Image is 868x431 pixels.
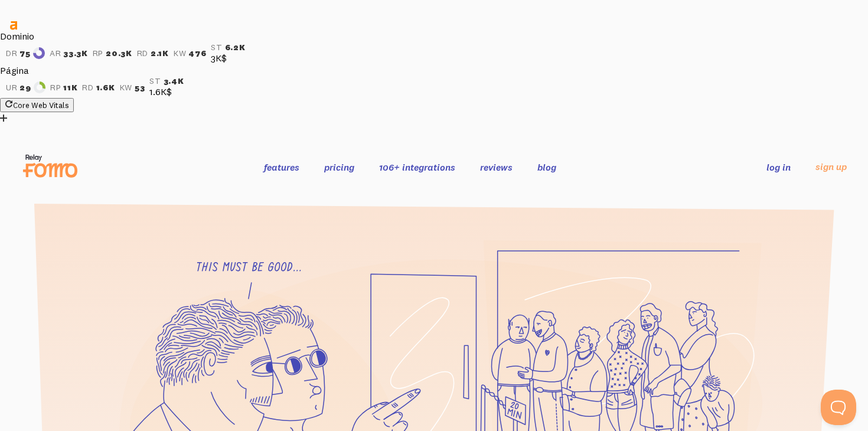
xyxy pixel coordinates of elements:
[6,47,45,59] a: dr75
[50,83,61,92] span: rp
[13,100,69,110] span: Core Web Vitals
[151,48,169,58] span: 2.1K
[120,83,132,92] span: kw
[63,48,88,58] span: 33.3K
[135,83,145,92] span: 53
[82,83,115,92] a: rd1.6K
[174,48,207,58] a: kw476
[120,83,145,92] a: kw53
[174,48,186,58] span: kw
[50,48,88,58] a: ar33.3K
[379,161,455,173] a: 106+ integrations
[766,161,791,173] a: log in
[188,48,206,58] span: 476
[149,76,184,86] a: st3.4K
[225,43,246,52] span: 6.2K
[537,161,556,173] a: blog
[480,161,513,173] a: reviews
[815,161,847,173] a: sign up
[6,83,17,92] span: ur
[211,43,222,52] span: st
[137,48,169,58] a: rd2.1K
[106,48,132,58] span: 20.3K
[19,48,30,58] span: 75
[50,48,61,58] span: ar
[264,161,299,173] a: features
[149,76,161,86] span: st
[6,81,45,93] a: ur29
[821,390,856,425] iframe: Help Scout Beacon - Open
[93,48,103,58] span: rp
[137,48,148,58] span: rd
[19,83,31,92] span: 29
[50,83,78,92] a: rp11K
[324,161,354,173] a: pricing
[82,83,93,92] span: rd
[93,48,132,58] a: rp20.3K
[211,43,245,52] a: st6.2K
[211,52,245,64] div: 3K$
[6,48,17,58] span: dr
[63,83,77,92] span: 11K
[149,86,184,98] div: 1.6K$
[96,83,115,92] span: 1.6K
[164,76,184,86] span: 3.4K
